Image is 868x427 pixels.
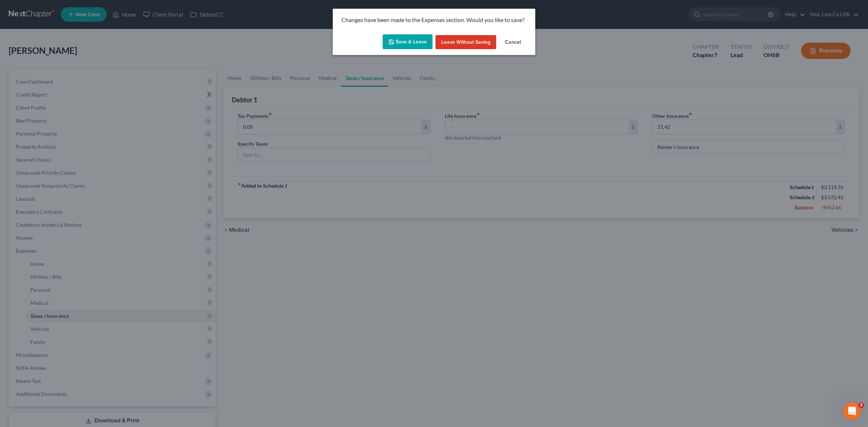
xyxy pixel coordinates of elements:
[341,16,527,24] p: Changes have been made to the Expenses section. Would you like to save?
[435,35,496,50] button: Leave without Saving
[499,35,527,50] button: Cancel
[383,34,433,50] button: Save & Leave
[843,402,861,420] iframe: Intercom live chat
[858,402,864,408] span: 3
